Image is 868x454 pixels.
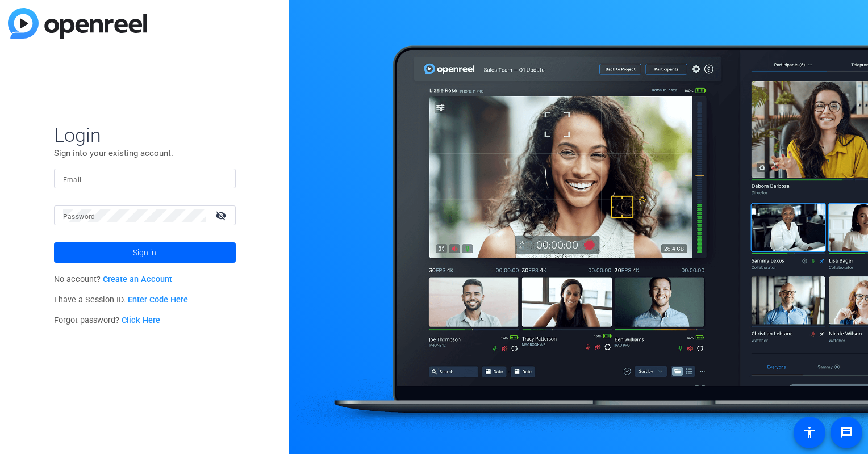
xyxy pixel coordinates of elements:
[8,8,147,39] img: blue-gradient.svg
[63,172,227,186] input: Enter Email Address
[840,426,853,439] mat-icon: message
[54,316,161,325] span: Forgot password?
[54,147,236,159] p: Sign into your existing account.
[54,242,236,263] button: Sign in
[803,426,816,439] mat-icon: accessibility
[63,176,82,184] mat-label: Email
[208,207,236,224] mat-icon: visibility_off
[122,316,160,325] a: Click Here
[54,123,236,147] span: Login
[128,295,188,305] a: Enter Code Here
[63,213,95,221] mat-label: Password
[133,238,156,267] span: Sign in
[54,275,173,284] span: No account?
[54,295,189,305] span: I have a Session ID.
[103,275,172,284] a: Create an Account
